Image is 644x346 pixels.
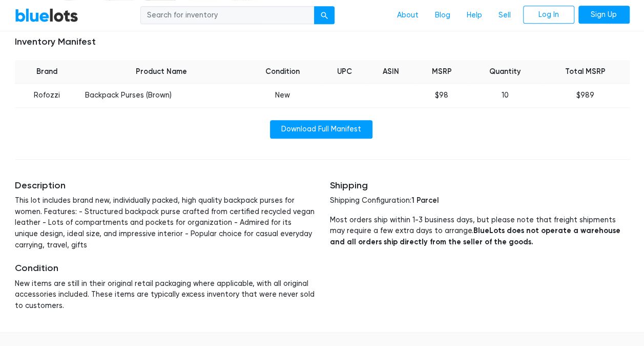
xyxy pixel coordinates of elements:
[15,60,79,84] th: Brand
[322,60,367,84] th: UPC
[469,84,542,108] td: 10
[15,8,78,23] a: BlueLots
[15,278,315,312] p: New items are still in their original retail packaging where applicable, with all original access...
[415,60,469,84] th: MSRP
[79,84,244,108] td: Backpack Purses (Brown)
[459,6,490,25] a: Help
[578,6,630,24] a: Sign Up
[415,84,469,108] td: $98
[542,84,630,108] td: $989
[330,180,630,191] h5: Shipping
[411,196,439,205] span: 1 Parcel
[140,6,315,25] input: Search for inventory
[270,120,372,139] a: Download Full Manifest
[523,6,574,24] a: Log In
[15,195,315,251] p: This lot includes brand new, individually packed, high quality backpack purses for women. Feature...
[469,60,542,84] th: Quantity
[244,60,322,84] th: Condition
[490,6,519,25] a: Sell
[79,60,244,84] th: Product Name
[244,84,322,108] td: New
[542,60,630,84] th: Total MSRP
[15,36,630,48] h5: Inventory Manifest
[389,6,427,25] a: About
[330,226,620,246] strong: BlueLots does not operate a warehouse and all orders ship directly from the seller of the goods.
[15,180,315,191] h5: Description
[427,6,459,25] a: Blog
[367,60,414,84] th: ASIN
[15,84,79,108] td: Rofozzi
[330,195,630,206] p: Shipping Configuration:
[15,263,315,274] h5: Condition
[330,215,630,248] p: Most orders ship within 1-3 business days, but please note that freight shipments may require a f...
